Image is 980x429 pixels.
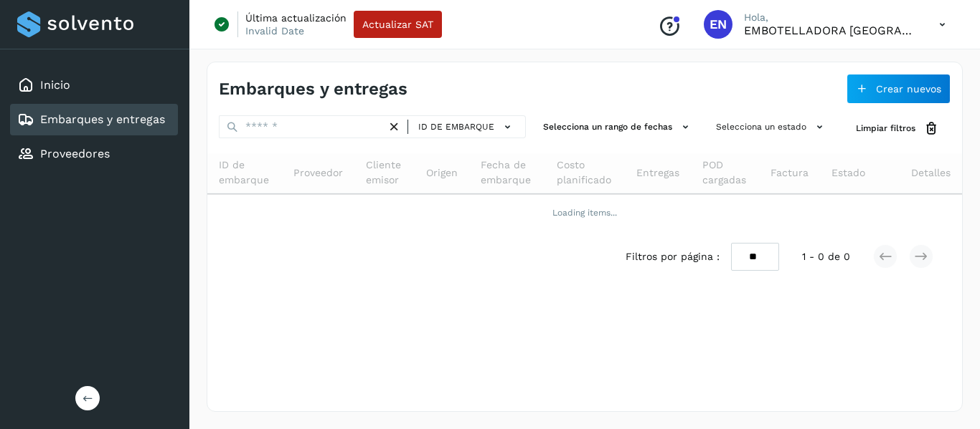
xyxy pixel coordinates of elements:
span: ID de embarque [219,158,270,188]
span: 1 - 0 de 0 [802,249,850,264]
button: ID de embarque [414,117,519,138]
span: Factura [771,165,809,180]
span: Proveedor [293,165,343,180]
span: Crear nuevos [876,84,941,94]
a: Embarques y entregas [40,112,165,126]
h4: Embarques y entregas [219,79,407,100]
span: Cliente emisor [366,158,403,188]
a: Inicio [40,78,70,92]
button: Actualizar SAT [354,11,442,38]
button: Selecciona un estado [710,115,833,139]
span: Costo planificado [557,158,613,188]
span: POD cargadas [702,158,748,188]
td: Loading items... [207,194,962,231]
span: Filtros por página : [626,249,720,264]
span: ID de embarque [418,120,494,133]
span: Estado [831,165,865,180]
button: Crear nuevos [847,74,951,104]
p: Última actualización [245,11,347,24]
span: Fecha de embarque [481,158,534,188]
span: Origen [426,165,458,180]
span: Limpiar filtros [856,122,915,135]
span: Actualizar SAT [362,19,433,29]
span: Detalles [911,165,951,180]
div: Embarques y entregas [10,104,178,135]
p: Invalid Date [245,24,304,37]
a: Proveedores [40,147,110,160]
p: Hola, [744,11,916,24]
p: EMBOTELLADORA NIAGARA DE MEXICO [744,24,916,37]
span: Entregas [636,165,679,180]
div: Proveedores [10,138,178,170]
button: Limpiar filtros [844,115,951,142]
button: Selecciona un rango de fechas [537,115,699,139]
div: Inicio [10,69,178,101]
